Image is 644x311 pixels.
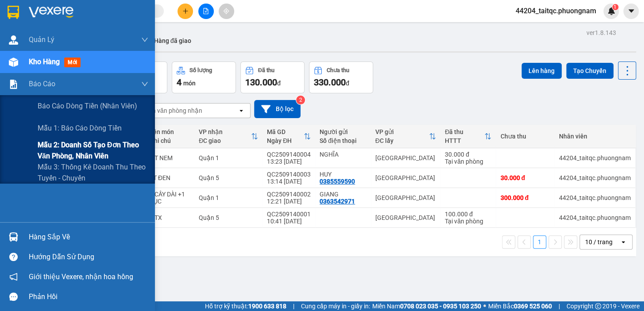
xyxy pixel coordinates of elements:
button: file-add [198,4,214,19]
div: 10:41 [DATE] [267,218,311,225]
span: Hỗ trợ kỹ thuật: [205,301,286,311]
div: 13:23 [DATE] [267,158,311,165]
span: 1 [613,4,617,10]
div: Tại văn phòng [445,158,492,165]
div: ĐC giao [199,137,251,144]
button: Bộ lọc [254,100,301,118]
div: QC2509140003 [267,171,311,178]
span: Cung cấp máy in - giấy in: [301,301,370,311]
div: [GEOGRAPHIC_DATA] [375,194,436,201]
div: 1 TX [150,214,190,221]
button: Đã thu130.000đ [240,61,305,93]
img: warehouse-icon [9,35,18,45]
div: VP nhận [199,128,251,135]
div: Chưa thu [327,67,349,73]
th: Toggle SortBy [194,125,262,148]
span: Kho hàng [29,58,60,66]
span: file-add [203,8,209,14]
div: Tên món [150,128,190,135]
div: Đã thu [258,67,274,73]
button: 1 [533,235,546,249]
sup: 1 [612,4,618,10]
div: Chưa thu [500,133,550,140]
div: Chọn văn phòng nhận [141,106,202,115]
img: logo-vxr [8,6,19,19]
span: | [293,301,294,311]
button: Lên hàng [521,63,562,79]
img: warehouse-icon [9,232,18,242]
span: notification [9,273,18,281]
img: icon-new-feature [607,7,615,15]
div: QC2509140004 [267,151,311,158]
div: Hàng sắp về [29,230,148,244]
div: HUY [320,171,366,178]
div: 0385559590 [320,178,355,185]
div: Đã thu [445,128,485,135]
span: Mẫu 3: Thống kê doanh thu theo tuyến - chuyến [38,161,148,184]
span: 130.000 [245,77,277,88]
strong: 1900 633 818 [248,303,286,310]
div: Số lượng [189,67,212,73]
div: Người gửi [320,128,366,135]
strong: 0369 525 060 [514,303,552,310]
button: plus [177,4,193,19]
button: caret-down [623,4,639,19]
span: message [9,292,18,301]
svg: open [620,238,627,246]
div: Số điện thoại [320,137,366,144]
span: Mẫu 1: Báo cáo dòng tiền [38,123,122,134]
button: Tạo Chuyến [566,63,613,79]
div: NGHĨA [320,151,366,158]
div: Phản hồi [29,290,148,303]
span: mới [64,58,81,67]
div: 0363542971 [320,198,355,205]
div: 44204_taitqc.phuongnam [559,154,631,161]
button: Số lượng4món [172,61,236,93]
div: 10 / trang [585,238,613,246]
div: QC2509140002 [267,191,311,198]
div: Quận 1 [199,154,258,161]
div: 30.000 đ [500,174,550,181]
div: Quận 1 [199,194,258,201]
div: Ghi chú [150,137,190,144]
span: đ [346,80,349,87]
div: ver 1.8.143 [586,28,616,38]
svg: open [238,107,245,114]
span: 4 [177,77,181,88]
span: Báo cáo dòng tiền (nhân viên) [38,100,137,111]
div: [GEOGRAPHIC_DATA] [375,174,436,181]
strong: 0708 023 035 - 0935 103 250 [400,303,481,310]
img: warehouse-icon [9,58,18,67]
b: Phương Nam Express [11,57,49,114]
span: down [141,36,148,43]
button: aim [219,4,234,19]
div: 44204_taitqc.phuongnam [559,214,631,221]
span: 44204_taitqc.phuongnam [509,5,603,16]
div: 1 T NEM [150,154,190,161]
span: question-circle [9,253,18,261]
span: Giới thiệu Vexere, nhận hoa hồng [29,271,133,282]
div: [GEOGRAPHIC_DATA] [375,154,436,161]
div: Hướng dẫn sử dụng [29,250,148,264]
button: Hàng đã giao [147,30,198,51]
div: Quận 5 [199,214,258,221]
div: 12:21 [DATE] [267,198,311,205]
div: 13:14 [DATE] [267,178,311,185]
span: Quản Lý [29,34,54,45]
span: Mẫu 2: Doanh số tạo đơn theo Văn phòng, nhân viên [38,139,148,161]
div: 44204_taitqc.phuongnam [559,174,631,181]
div: 30.000 đ [445,151,492,158]
div: Quận 5 [199,174,258,181]
div: HTTT [445,137,485,144]
th: Toggle SortBy [371,125,440,148]
div: [GEOGRAPHIC_DATA] [375,214,436,221]
span: plus [182,8,189,14]
span: | [559,301,560,311]
img: logo.jpg [96,11,117,32]
li: (c) 2017 [74,42,122,53]
div: 1T ĐEN [150,174,190,181]
div: Mã GD [267,128,304,135]
div: ĐC lấy [375,137,429,144]
div: 100.000 đ [445,211,492,218]
div: VP gửi [375,128,429,135]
